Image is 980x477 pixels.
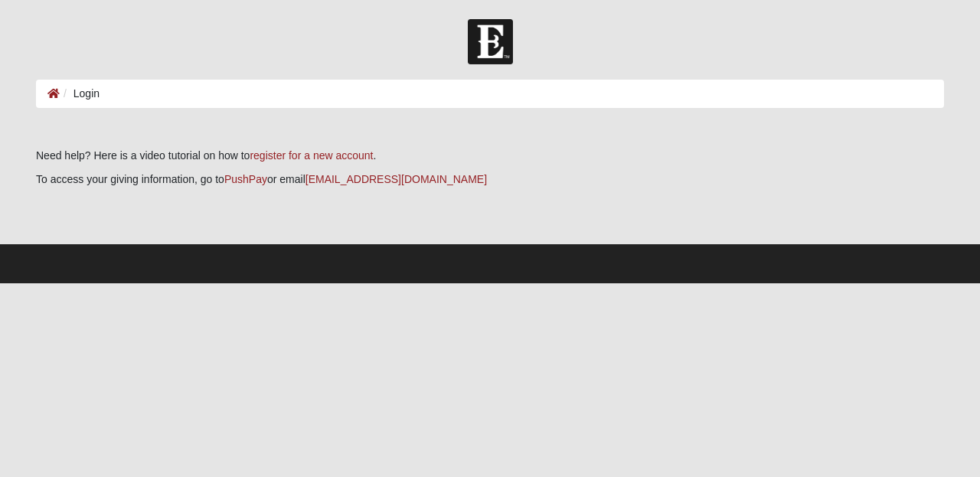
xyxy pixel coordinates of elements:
p: Need help? Here is a video tutorial on how to . [36,148,944,164]
a: register for a new account [250,149,373,162]
li: Login [60,86,100,102]
p: To access your giving information, go to or email [36,172,944,188]
a: [EMAIL_ADDRESS][DOMAIN_NAME] [305,173,487,185]
a: PushPay [224,173,267,185]
img: Church of Eleven22 Logo [468,19,513,64]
